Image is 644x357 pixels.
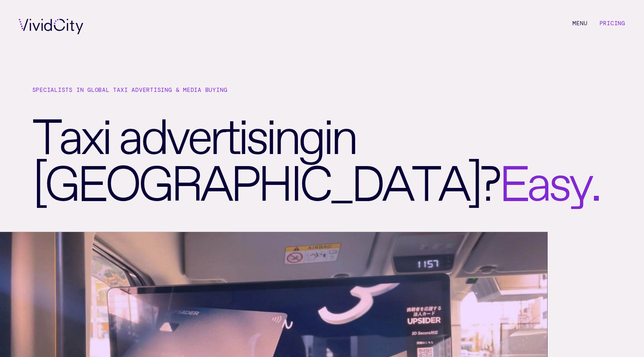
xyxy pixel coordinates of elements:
[600,20,625,27] a: Pricing
[32,85,612,95] h1: Specialists in Global Taxi advertising & media buying
[32,164,480,188] span: [GEOGRAPHIC_DATA]
[32,117,324,142] span: Taxi advertising
[32,106,612,200] h2: in ?
[499,164,590,188] span: Easy
[499,164,598,188] span: .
